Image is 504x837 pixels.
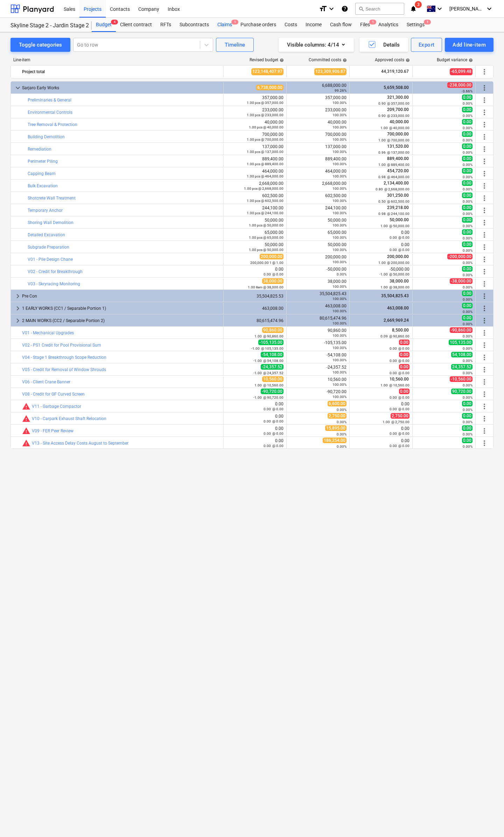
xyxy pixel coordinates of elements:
button: Details [359,38,408,52]
div: Revised budget [250,57,284,62]
small: 0.00% [463,114,472,118]
small: 0.00% [463,334,472,338]
small: 0.50 @ 602,500.00 [378,200,409,203]
div: Budget variance [437,57,473,62]
small: -3.66% [462,89,472,93]
a: Client contract [116,18,156,32]
small: 0.09 @ 90,860.00 [380,334,409,338]
i: notifications [410,5,417,13]
span: search [358,6,364,12]
small: 100.00% [332,138,346,141]
small: 100.00% [332,260,346,264]
span: More actions [480,96,489,104]
i: keyboard_arrow_down [485,5,493,13]
small: 0.00% [463,273,472,277]
span: help [341,58,347,62]
a: Analytics [374,18,402,32]
div: 464,000.00 [289,169,346,179]
div: Toggle categories [19,40,62,49]
span: 1 [369,20,376,25]
span: More actions [480,414,489,423]
small: 1.00 pcs @ 50,000.00 [249,248,283,252]
small: 100.00% [332,199,346,203]
span: 8,500.00 [391,328,409,333]
span: More actions [480,68,489,76]
span: 38,000.00 [262,278,283,284]
span: 889,400.00 [386,156,409,161]
span: 454,720.00 [386,168,409,173]
span: 44,319,120.67 [380,69,409,75]
div: 244,100.00 [289,205,346,215]
span: More actions [480,341,489,349]
div: 463,008.00 [226,306,283,311]
span: More actions [480,145,489,153]
small: 0.00% [463,138,472,142]
small: 0.00% [463,187,472,191]
div: Sarjaro Early Works [22,82,220,93]
div: Timeline [225,40,245,49]
small: 100.00% [332,285,346,288]
span: More actions [480,329,489,337]
div: 35,504,825.43 [289,291,346,301]
small: 0.00% [463,163,472,167]
small: 1.00 pcs @ 2,668,000.00 [244,187,283,190]
small: 0.00% [463,322,472,326]
span: 209,700.00 [386,107,409,112]
span: 0.00 [462,205,472,210]
div: Visible columns : 4/14 [287,40,345,49]
a: Building Demolition [28,134,65,139]
a: V08 - Credit for GF Curved Screen [22,392,85,397]
span: More actions [480,316,489,325]
span: 40,000.00 [389,119,409,124]
span: More actions [480,169,489,178]
small: 1.00 pcs @ 700,000.00 [247,138,283,141]
small: 100.00% [332,101,346,105]
i: format_size [319,5,327,13]
a: V05 - Credit for Removal of Window Shrouds [22,367,106,372]
small: 0.90 @ 357,000.00 [378,102,409,105]
span: 239,218.00 [386,205,409,210]
span: 700,000.00 [386,132,409,137]
span: help [404,58,410,62]
span: 0.00 [462,303,472,308]
span: 0.00 [462,156,472,161]
small: 100.00% [332,150,346,154]
span: help [467,58,473,62]
small: 0.96 @ 137,000.00 [378,151,409,154]
span: More actions [480,182,489,190]
a: Shoring Wall Demolition [28,220,73,225]
div: 602,500.00 [226,193,283,203]
a: V01 - Pile Design Chane [28,257,73,262]
div: 2,668,000.00 [289,181,346,191]
a: V04 - Stage 1 Breakthrough Scope Reduction [22,355,106,360]
small: 0.00% [463,212,472,216]
div: Approved costs [375,57,410,62]
a: V01 - Mechanical Upgrades [22,330,74,335]
small: 0.98 @ 464,000.00 [378,175,409,179]
div: 65,000.00 [289,230,346,240]
small: 1.00 @ 700,000.00 [378,138,409,142]
small: 0.00% [463,102,472,105]
button: Visible columns:4/14 [279,38,354,52]
small: 0.00% [463,285,472,289]
small: 1.00 pcs @ 357,000.00 [247,101,283,105]
div: 0.00 [352,230,409,240]
div: 0.00 [226,267,283,277]
span: -200,000.00 [447,254,472,259]
small: 1.00 pcs @ 40,000.00 [249,125,283,129]
small: 0.00% [463,249,472,252]
span: 50,000.00 [389,217,409,222]
div: 65,000.00 [226,230,283,240]
span: More actions [480,280,489,288]
span: More actions [480,427,489,435]
span: 0.00 [462,180,472,186]
span: More actions [480,292,489,300]
a: Capping Beam [28,171,56,176]
small: 100.00% [332,125,346,129]
small: 100.00% [332,211,346,215]
span: keyboard_arrow_down [14,84,22,92]
button: Toggle categories [10,38,70,52]
span: keyboard_arrow_right [14,292,22,300]
div: Budget [92,18,116,32]
span: 0.00 [462,242,472,247]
